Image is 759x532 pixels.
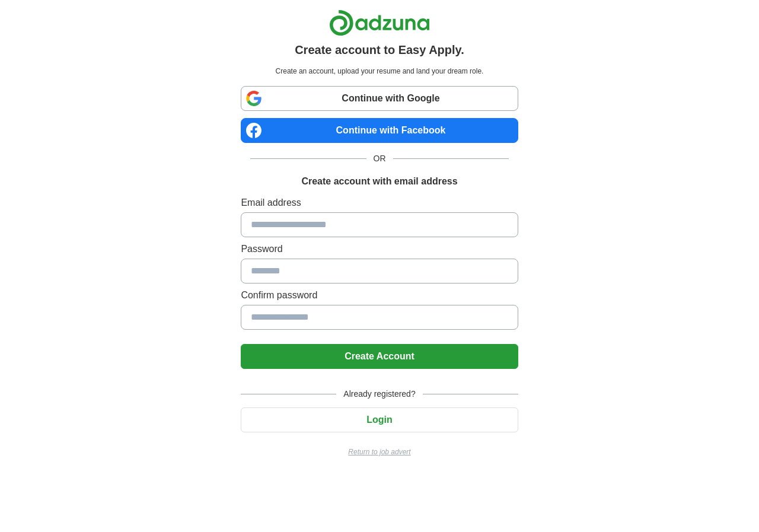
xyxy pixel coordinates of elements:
a: Return to job advert [241,447,518,457]
button: Login [241,407,518,432]
label: Confirm password [241,288,518,302]
img: Adzuna logo [329,9,430,36]
p: Create an account, upload your resume and land your dream role. [243,66,515,77]
h1: Create account with email address [301,174,457,189]
label: Password [241,242,518,256]
span: Already registered? [336,388,422,400]
span: OR [366,152,393,165]
a: Login [241,415,518,425]
a: Continue with Facebook [241,118,518,143]
h1: Create account to Easy Apply. [295,41,464,59]
a: Continue with Google [241,86,518,111]
label: Email address [241,196,518,210]
button: Create Account [241,344,518,369]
